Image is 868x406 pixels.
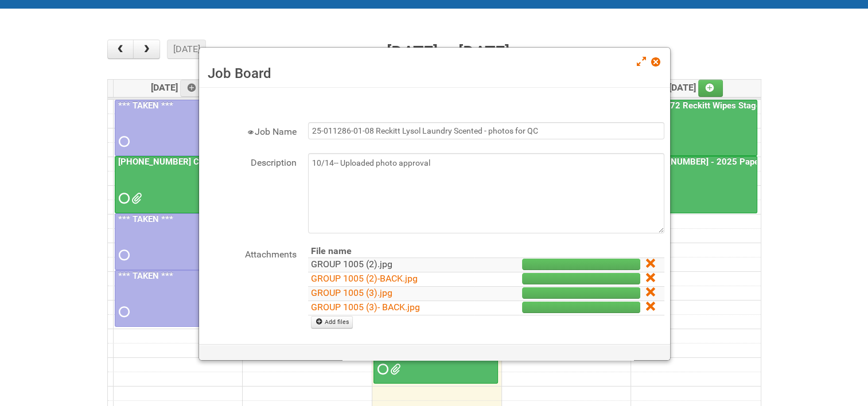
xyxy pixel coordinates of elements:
[311,287,392,298] a: GROUP 1005 (3).jpg
[119,194,127,202] span: Requested
[205,245,297,261] label: Attachments
[180,80,205,97] a: Add an event
[377,365,386,373] span: Requested
[311,273,418,284] a: GROUP 1005 (2)-BACK.jpg
[311,259,392,270] a: GROUP 1005 (2).jpg
[205,122,297,139] label: Job Name
[632,156,757,213] a: [PHONE_NUMBER] - 2025 Paper Towel Landscape - Packing Day
[151,82,205,93] span: [DATE]
[119,308,127,316] span: Requested
[119,251,127,259] span: Requested
[115,156,239,213] a: [PHONE_NUMBER] CTI PQB [PERSON_NAME] Real US - blinding day
[311,302,420,313] a: GROUP 1005 (3)- BACK.jpg
[208,65,661,82] h3: Job Board
[698,80,723,97] a: Add an event
[633,100,859,111] a: 25-048772 Reckitt Wipes Stage 4 - blinding/labeling day
[308,245,474,258] th: File name
[167,40,206,59] button: [DATE]
[116,157,384,167] a: [PHONE_NUMBER] CTI PQB [PERSON_NAME] Real US - blinding day
[669,82,723,93] span: [DATE]
[308,153,664,233] textarea: 10/14-- Uploaded photo approval
[119,138,127,146] span: Requested
[131,194,139,202] span: Front Label KRAFT batch 2 (02.26.26) - code AZ05 use 2nd.docx Front Label KRAFT batch 2 (02.26.26...
[311,316,353,329] a: Add files
[387,40,509,66] h2: [DATE] – [DATE]
[632,100,757,157] a: 25-048772 Reckitt Wipes Stage 4 - blinding/labeling day
[205,153,297,170] label: Description
[390,365,398,373] span: 25-011286-01-08 Reckitt Lysol Laundry Scented - Lion.xlsx 25-011286-01-08 Reckitt Lysol Laundry S...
